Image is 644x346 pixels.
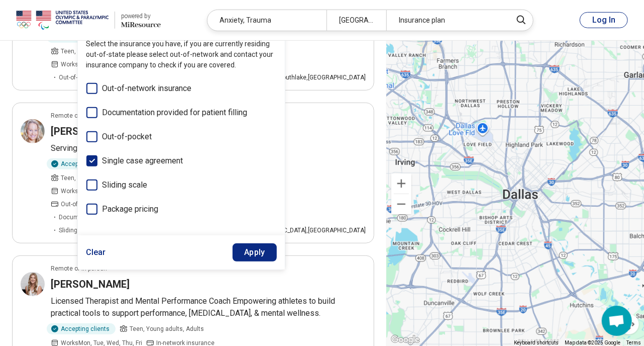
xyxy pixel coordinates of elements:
span: Teen, Young adults, Adults [130,324,204,333]
p: Remote or In-person [51,111,107,120]
div: Insurance plan [386,10,505,31]
h3: [PERSON_NAME] [51,277,130,291]
span: Map data ©2025 Google [565,340,620,345]
span: Out-of-pocket [102,131,152,143]
p: Select the insurance you have, if you are currently residing out-of-state please select out-of-ne... [86,39,277,70]
div: powered by [121,12,161,21]
a: Terms (opens in new tab) [626,340,641,345]
div: Accepting clients [47,323,116,334]
button: Zoom out [391,194,411,214]
div: Open chat [602,306,632,336]
span: Documentation provided for patient filling [102,107,247,119]
span: Works Mon, Tue, Wed, Thu [61,60,133,69]
div: Anxiety, Trauma [207,10,327,31]
span: Single case agreement [102,155,183,167]
span: Teen, Young adults, Adults, Seniors (65 or older) [61,47,194,56]
button: Apply [233,243,277,262]
button: Clear [86,243,106,262]
div: Southlake , [GEOGRAPHIC_DATA] [270,73,366,82]
span: Out-of-network insurance [102,82,191,95]
span: Documentation provided for patient filling [59,213,173,222]
span: Package pricing [102,203,158,215]
img: USOPC [16,8,109,32]
span: Out-of-network insurance [59,73,129,82]
div: [GEOGRAPHIC_DATA] [327,10,386,31]
span: Sliding scale [59,226,94,235]
span: Teen, Young adults, Adults, Seniors (65 or older) [61,174,194,183]
a: USOPCpowered by [16,8,161,32]
button: Log In [580,12,628,28]
span: Sliding scale [102,179,147,191]
div: Accepting clients [47,158,116,169]
h3: [PERSON_NAME] [51,124,130,138]
p: Remote or In-person [51,264,107,273]
span: Out-of-pocket [61,200,98,209]
div: [GEOGRAPHIC_DATA] , [GEOGRAPHIC_DATA] [240,226,366,235]
p: Licensed Therapist and Mental Performance Coach Empowering athletes to build practical tools to s... [51,295,366,319]
p: Serving clients struggling with addiction & mental health [51,142,366,154]
button: Zoom in [391,174,411,194]
span: Works Sun, Mon, Tue, Wed, Thu, Fri, Sat [61,187,168,196]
